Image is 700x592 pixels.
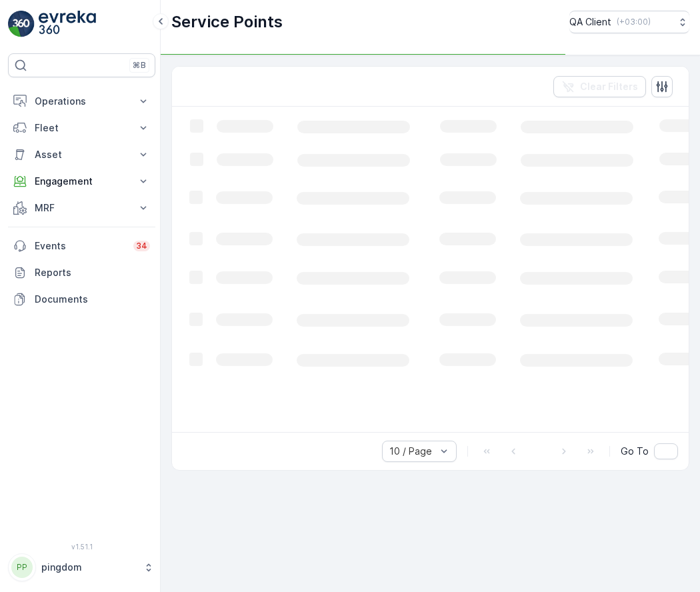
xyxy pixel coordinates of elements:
[569,15,611,29] p: QA Client
[8,233,155,259] a: Events34
[8,553,155,581] button: PPpingdom
[35,175,129,188] p: Engagement
[8,115,155,141] button: Fleet
[35,266,150,279] p: Reports
[553,76,646,97] button: Clear Filters
[8,259,155,286] a: Reports
[133,60,146,71] p: ⌘B
[8,286,155,313] a: Documents
[35,293,150,306] p: Documents
[580,80,638,93] p: Clear Filters
[35,95,129,108] p: Operations
[8,195,155,221] button: MRF
[41,561,137,574] p: pingdom
[569,11,689,33] button: QA Client(+03:00)
[39,11,96,37] img: logo_light-DOdMpM7g.png
[621,445,649,458] span: Go To
[35,239,125,253] p: Events
[35,148,129,161] p: Asset
[35,201,129,215] p: MRF
[8,168,155,195] button: Engagement
[171,11,283,33] p: Service Points
[8,543,155,551] span: v 1.51.1
[8,11,35,37] img: logo
[11,557,33,578] div: PP
[136,241,147,251] p: 34
[8,141,155,168] button: Asset
[8,88,155,115] button: Operations
[617,17,651,27] p: ( +03:00 )
[35,121,129,135] p: Fleet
